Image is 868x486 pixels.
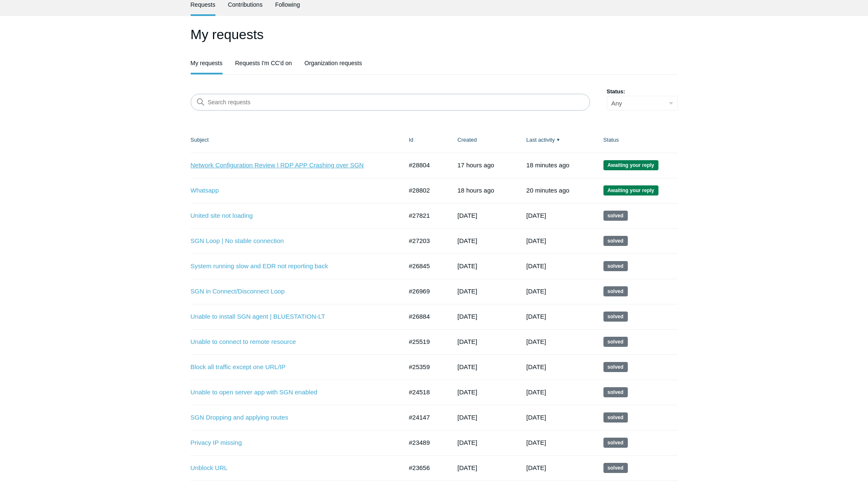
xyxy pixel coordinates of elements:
[457,338,477,345] time: 06/17/2025, 09:29
[526,313,546,320] time: 08/19/2025, 17:02
[457,439,477,446] time: 03/10/2025, 11:36
[603,286,628,296] span: This request has been solved
[526,137,555,143] a: Last activity▼
[401,228,449,254] td: #27203
[457,464,477,471] time: 03/18/2025, 10:28
[191,463,390,473] a: Unblock URL
[526,187,569,194] time: 10/09/2025, 12:23
[401,254,449,279] td: #26845
[401,127,449,153] th: Id
[457,363,477,370] time: 06/06/2025, 16:06
[603,261,628,271] span: This request has been solved
[401,153,449,178] td: #28804
[526,262,546,269] time: 08/27/2025, 19:02
[457,262,477,269] time: 07/29/2025, 16:56
[401,329,449,354] td: #25519
[401,405,449,430] td: #24147
[191,261,390,271] a: System running slow and EDR not reporting back
[603,337,628,347] span: This request has been solved
[457,288,477,295] time: 08/01/2025, 21:30
[603,362,628,372] span: This request has been solved
[457,237,477,244] time: 08/08/2025, 20:26
[603,160,658,170] span: We are waiting for you to respond
[607,87,678,96] label: Status:
[526,237,546,244] time: 08/28/2025, 21:01
[191,287,390,296] a: SGN in Connect/Disconnect Loop
[603,236,628,246] span: This request has been solved
[191,236,390,246] a: SGN Loop | No stable connection
[603,211,628,221] span: This request has been solved
[526,288,546,295] time: 08/22/2025, 09:02
[457,313,477,320] time: 07/30/2025, 15:42
[526,363,546,370] time: 07/02/2025, 13:02
[526,212,546,219] time: 09/22/2025, 11:03
[191,438,390,448] a: Privacy IP missing
[457,161,494,169] time: 10/08/2025, 19:11
[556,137,560,143] span: ▼
[603,185,658,195] span: We are waiting for you to respond
[401,203,449,228] td: #27821
[526,464,546,471] time: 04/07/2025, 17:02
[191,362,390,372] a: Block all traffic except one URL/IP
[191,312,390,322] a: Unable to install SGN agent | BLUESTATION-LT
[401,354,449,380] td: #25359
[191,186,390,195] a: Whatsapp
[457,187,494,194] time: 10/08/2025, 18:27
[235,53,292,73] a: Requests I'm CC'd on
[191,413,390,423] a: SGN Dropping and applying routes
[191,211,390,221] a: United site not loading
[526,161,569,169] time: 10/09/2025, 12:26
[191,388,390,397] a: Unable to open server app with SGN enabled
[457,212,477,219] time: 09/02/2025, 10:46
[603,438,628,448] span: This request has been solved
[191,53,223,73] a: My requests
[401,279,449,304] td: #26969
[191,127,401,153] th: Subject
[457,388,477,396] time: 04/28/2025, 09:30
[191,94,590,111] input: Search requests
[526,388,546,396] time: 05/18/2025, 13:02
[401,430,449,455] td: #23489
[191,24,678,45] h1: My requests
[401,455,449,481] td: #23656
[401,304,449,329] td: #26884
[526,414,546,421] time: 05/12/2025, 17:02
[603,463,628,473] span: This request has been solved
[401,380,449,405] td: #24518
[603,387,628,397] span: This request has been solved
[603,412,628,423] span: This request has been solved
[603,312,628,322] span: This request has been solved
[595,127,678,153] th: Status
[457,137,477,143] a: Created
[191,161,390,170] a: Network Configuration Review | RDP APP Crashing over SGN
[191,337,390,347] a: Unable to connect to remote resource
[401,178,449,203] td: #28802
[304,53,362,73] a: Organization requests
[526,338,546,345] time: 07/07/2025, 10:02
[457,414,477,421] time: 04/09/2025, 11:28
[526,439,546,446] time: 04/08/2025, 11:03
